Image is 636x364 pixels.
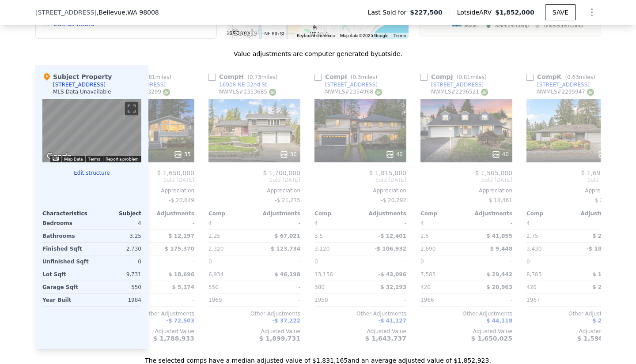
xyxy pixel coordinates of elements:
span: $ 32,293 [380,284,406,290]
div: - [468,217,512,229]
span: $ 20,743 [595,197,618,203]
div: 40 [492,150,509,159]
div: - [256,281,300,293]
text: Unselected Comp [544,23,583,29]
span: $ 123,734 [271,246,300,252]
div: MLS Data Unavailable [53,88,111,95]
span: -$ 43,096 [378,271,406,278]
span: -$ 21,275 [275,197,300,203]
div: Adjustments [254,210,300,217]
div: NWMLS # 2295947 [537,88,594,96]
img: NWMLS Logo [163,89,170,96]
span: $ 9,448 [490,246,512,252]
span: $1,852,000 [495,9,534,16]
div: Adjusted Value [102,328,194,335]
span: $227,500 [410,8,443,17]
div: Other Adjustments [208,310,300,317]
div: Characteristics [42,210,92,217]
span: Sold [DATE] [314,176,406,184]
span: 0 [314,259,318,265]
span: $ 1,815,000 [369,169,406,176]
div: 1959 [314,294,359,306]
span: $ 1,643,737 [365,335,406,342]
span: 13,156 [314,271,333,278]
span: -$ 41,127 [378,318,406,324]
span: 4 [420,220,424,226]
span: $ 26,082 [592,318,618,324]
span: 0.73 [250,74,261,80]
span: -$ 106,932 [375,246,406,252]
span: ( miles) [347,74,381,80]
div: [STREET_ADDRESS] [431,81,484,88]
button: Show Options [583,4,601,21]
span: $ 23,553 [592,284,618,290]
div: 3.25 [94,230,141,242]
div: - [256,217,300,229]
span: $ 67,021 [274,233,300,239]
div: [STREET_ADDRESS] [325,81,378,88]
div: - [574,217,618,229]
span: $ 29,442 [486,271,512,278]
img: Google [45,151,74,162]
span: $ 1,505,000 [475,169,512,176]
span: 2,690 [420,246,435,252]
a: Open this area in Google Maps (opens a new window) [230,27,259,39]
span: $ 46,198 [274,271,300,278]
div: - [362,255,406,268]
span: 7,583 [420,271,435,278]
span: 4 [208,220,212,226]
span: $ 44,118 [486,318,512,324]
div: - [256,294,300,306]
div: Other Adjustments [314,310,406,317]
div: 38 [598,150,615,159]
div: Appreciation [102,187,194,194]
div: Comp [314,210,360,217]
div: - [574,294,618,306]
span: , Bellevue [97,8,159,17]
span: $ 1,788,933 [153,335,194,342]
div: NWMLS # 2354968 [325,88,382,96]
button: Keyboard shortcuts [53,157,59,161]
div: Other Adjustments [420,310,512,317]
a: Open this area in Google Maps (opens a new window) [45,151,74,162]
div: Comp H [208,72,281,81]
span: 2,320 [208,246,223,252]
div: Finished Sqft [42,243,90,255]
div: Year Built [42,294,90,306]
span: -$ 72,503 [166,318,194,324]
div: 16908 NE 32nd St [219,81,267,88]
div: - [256,255,300,268]
div: 1969 [208,294,253,306]
span: Last Sold for [368,8,410,17]
div: - [468,294,512,306]
a: Terms (opens in new tab) [394,33,406,38]
span: $ 1,691,000 [581,169,618,176]
div: Adjustments [572,210,618,217]
span: $ 1,700,000 [263,169,300,176]
div: 2.75 [526,230,571,242]
div: 35 [174,150,191,159]
span: Lotside ARV [457,8,495,17]
img: NWMLS Logo [269,89,276,96]
img: NWMLS Logo [587,89,594,96]
div: Comp I [314,72,381,81]
a: 16908 NE 32nd St [208,81,267,88]
div: Comp [420,210,466,217]
span: $ 12,197 [168,233,194,239]
div: Lot Sqft [42,268,90,281]
span: 8,785 [526,271,541,278]
text: 98008 [463,23,477,29]
span: 6,934 [208,271,223,278]
span: $ 1,598,111 [577,335,618,342]
div: Other Adjustments [102,310,194,317]
span: $ 175,370 [165,246,194,252]
div: 9,731 [94,268,141,281]
div: Appreciation [420,187,512,194]
a: Report a problem [106,157,139,161]
span: $ 1,650,025 [471,335,512,342]
span: 0 [208,259,212,265]
span: $ 1,650,000 [157,169,194,176]
div: Adjusted Value [420,328,512,335]
span: 0.3 [352,74,361,80]
span: 0 [420,259,424,265]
